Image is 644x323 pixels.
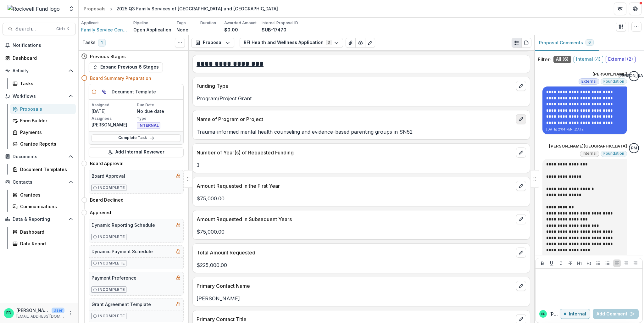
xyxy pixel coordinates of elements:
[67,309,75,317] button: More
[3,66,76,76] button: Open Activity
[20,166,71,173] div: Document Templates
[81,4,280,13] nav: breadcrumb
[81,26,128,33] span: Family Service Center of [GEOGRAPHIC_DATA] and [GEOGRAPHIC_DATA]
[92,116,136,121] p: Assignees
[224,20,257,26] p: Awarded Amount
[521,38,531,48] button: PDF view
[614,3,626,15] button: Partners
[81,20,99,26] p: Applicant
[112,88,156,95] h5: Document Template
[623,259,630,267] button: Align Center
[6,311,11,315] div: Estevan D. Delgado
[90,75,151,81] h4: Board Summary Preparation
[20,229,71,235] div: Dashboard
[13,94,66,99] span: Workflows
[365,38,375,48] button: Edit as form
[585,259,593,267] button: Heading 2
[98,287,125,292] p: Incomplete
[16,307,49,314] p: [PERSON_NAME]
[197,215,514,223] p: Amount Requested in Subsequent Years
[588,40,591,45] span: 6
[116,5,278,12] div: 2025 Q3 Family Services of [GEOGRAPHIC_DATA] and [GEOGRAPHIC_DATA]
[99,87,109,97] button: View dependent tasks
[98,39,106,47] span: 1
[10,78,76,89] a: Tasks
[262,26,286,33] p: SUB-17470
[541,312,545,315] div: Estevan D. Delgado
[3,53,76,63] a: Dashboard
[137,116,181,121] p: Type
[98,313,125,319] p: Incomplete
[10,164,76,175] a: Document Templates
[10,104,76,114] a: Proposals
[137,122,160,129] span: INTERNAL
[133,26,171,33] p: Open Application
[516,81,526,91] button: edit
[15,26,53,32] span: Search...
[560,309,590,319] button: Internal
[92,134,181,142] a: Complete Task
[13,217,66,222] span: Data & Reporting
[55,25,70,32] div: Ctrl + K
[90,53,126,60] h4: Previous Stages
[197,115,514,123] p: Name of Program or Project
[197,315,514,323] p: Primary Contact Title
[197,161,526,169] p: 3
[603,79,624,84] span: Foundation
[553,56,571,63] span: All ( 6 )
[98,234,125,240] p: Incomplete
[512,38,522,48] button: Plaintext view
[549,143,627,149] p: [PERSON_NAME][GEOGRAPHIC_DATA]
[89,147,184,157] button: Add Internal Reviewer
[548,259,555,267] button: Underline
[20,106,71,112] div: Proposals
[137,108,181,114] p: No due date
[90,160,124,167] h4: Board Approval
[176,26,188,33] p: None
[20,129,71,136] div: Payments
[197,95,526,102] p: Program/Project Grant
[516,281,526,291] button: edit
[20,240,71,247] div: Data Report
[567,259,574,267] button: Strike
[629,3,641,15] button: Get Help
[197,82,514,90] p: Funding Type
[197,195,526,202] p: $75,000.00
[197,182,514,190] p: Amount Requested in the First Year
[606,56,636,63] span: External ( 2 )
[20,117,71,124] div: Form Builder
[13,43,73,48] span: Notifications
[569,311,586,317] p: Internal
[10,201,76,212] a: Communications
[10,227,76,237] a: Dashboard
[92,275,136,281] h5: Payment Preference
[613,259,621,267] button: Align Left
[3,91,76,101] button: Open Workflows
[583,151,597,156] span: Internal
[10,238,76,249] a: Data Report
[13,55,71,61] div: Dashboard
[197,249,514,256] p: Total Amount Requested
[13,180,66,185] span: Contacts
[90,209,111,216] h4: Approved
[200,20,216,26] p: Duration
[197,295,526,302] p: [PERSON_NAME]
[224,26,238,33] p: $0.00
[13,154,66,159] span: Documents
[3,177,76,187] button: Open Contacts
[20,80,71,87] div: Tasks
[3,40,76,50] button: Notifications
[82,40,96,45] h3: Tasks
[90,197,124,203] h4: Board Declined
[98,260,125,266] p: Incomplete
[92,222,155,228] h5: Dynamic Reporting Schedule
[175,38,185,48] button: Toggle View Cancelled Tasks
[92,102,136,108] p: Assigned
[89,62,163,72] button: Expand Previous 6 Stages
[240,38,343,48] button: RFI Health and Wellness Application3
[516,114,526,124] button: edit
[538,56,551,63] p: Filter:
[631,146,637,150] div: Patrick Moreno-Covington
[581,79,597,84] span: External
[595,259,602,267] button: Bullet List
